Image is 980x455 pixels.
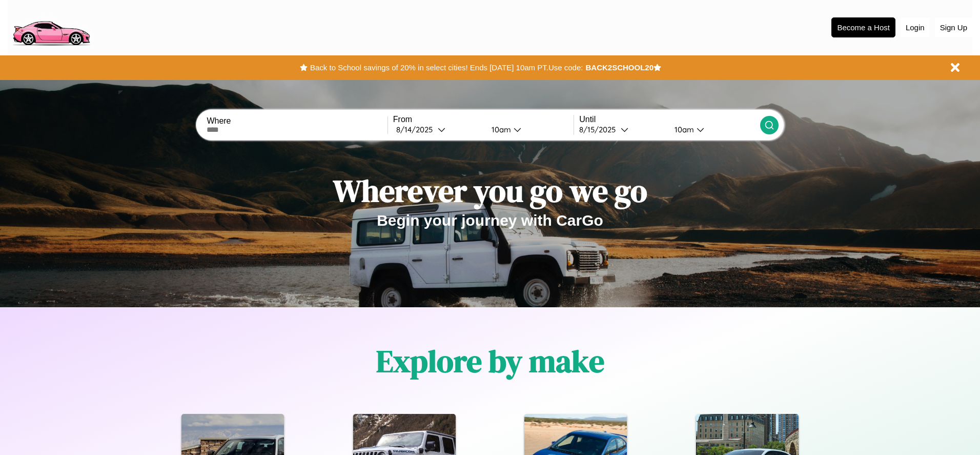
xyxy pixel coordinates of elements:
button: 10am [483,124,574,135]
button: Login [901,18,930,37]
label: Where [207,116,387,126]
b: BACK2SCHOOL20 [585,63,654,72]
div: 10am [486,125,514,134]
button: Sign Up [935,18,972,37]
img: logo [8,5,94,48]
h1: Explore by make [376,340,604,382]
div: 8 / 15 / 2025 [579,125,621,134]
button: 10am [666,124,760,135]
label: From [393,115,574,124]
div: 8 / 14 / 2025 [396,125,438,134]
div: 10am [669,125,697,134]
button: Become a Host [831,17,895,37]
button: 8/14/2025 [393,124,483,135]
label: Until [579,115,760,124]
button: Back to School savings of 20% in select cities! Ends [DATE] 10am PT.Use code: [308,61,585,75]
